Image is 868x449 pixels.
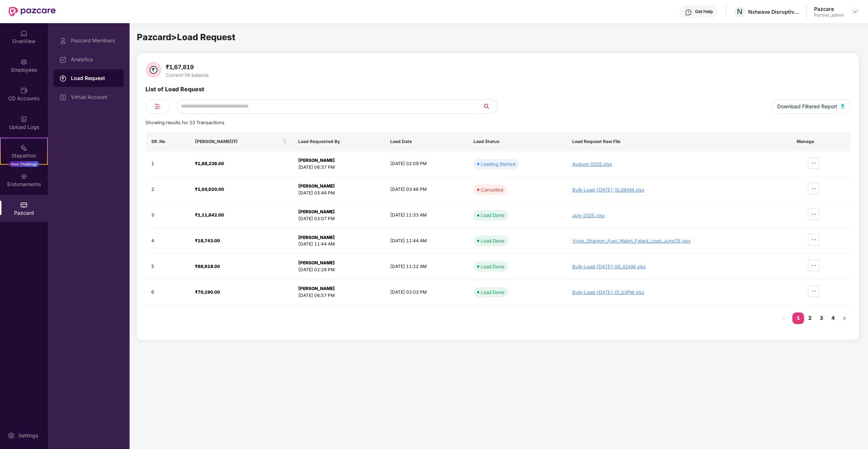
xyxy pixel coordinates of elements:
[384,254,468,280] td: [DATE] 11:22 AM
[808,209,819,220] button: ellipsis
[481,211,505,219] div: Load Done
[481,160,515,168] div: Loading Started
[816,312,827,323] a: 3
[481,289,505,296] div: Load Done
[146,132,189,151] th: SR. No
[71,38,118,43] div: Pazcard Members
[146,62,161,78] img: svg+xml;base64,PHN2ZyB4bWxucz0iaHR0cDovL3d3dy53My5vcmcvMjAwMC9zdmciIHdpZHRoPSIzNiIgaGVpZ2h0PSIzNi...
[146,151,189,177] td: 1
[808,211,819,217] span: ellipsis
[572,161,785,167] div: August-2025.xlsx
[572,289,785,295] div: Bulk-Load-[DATE]-01_03PM.xlsx
[481,237,505,244] div: Load Done
[384,280,468,305] td: [DATE] 02:03 PM
[777,102,837,110] span: Download Filtered Report
[842,316,847,320] span: right
[778,312,789,324] button: left
[59,56,67,63] img: svg+xml;base64,PHN2ZyBpZD0iRGFzaGJvYXJkIiB4bWxucz0iaHR0cDovL3d3dy53My5vcmcvMjAwMC9zdmciIHdpZHRoPS...
[298,215,379,222] div: [DATE] 03:07 PM
[839,312,850,324] li: Next Page
[808,288,819,294] span: ellipsis
[695,9,713,14] div: Get Help
[384,177,468,203] td: [DATE] 03:46 PM
[59,94,67,101] img: svg+xml;base64,PHN2ZyBpZD0iVmlydHVhbF9BY2NvdW50IiBkYXRhLW5hbWU9IlZpcnR1YWwgQWNjb3VudCIgeG1sbnM9Im...
[808,260,819,271] button: ellipsis
[808,263,819,268] span: ellipsis
[808,183,819,194] button: ellipsis
[566,132,791,151] th: Load Request Raw File
[852,9,858,14] img: svg+xml;base64,PHN2ZyBpZD0iRHJvcGRvd24tMzJ4MzIiIHhtbG5zPSJodHRwOi8vd3d3LnczLm9yZy8yMDAwL3N2ZyIgd2...
[814,12,844,18] div: Partner_admin
[808,285,819,297] button: ellipsis
[808,157,819,169] button: ellipsis
[298,158,335,163] strong: [PERSON_NAME]
[298,292,379,299] div: [DATE] 06:57 PM
[384,228,468,254] td: [DATE] 11:44 AM
[16,432,40,439] div: Settings
[298,286,335,291] strong: [PERSON_NAME]
[298,183,335,189] strong: [PERSON_NAME]
[20,144,28,151] img: svg+xml;base64,PHN2ZyB4bWxucz0iaHR0cDovL3d3dy53My5vcmcvMjAwMC9zdmciIHdpZHRoPSIyMSIgaGVpZ2h0PSIyMC...
[164,63,210,71] div: ₹1,67,819
[791,132,850,151] th: Manage
[298,267,379,273] div: [DATE] 02:28 PM
[153,102,162,111] img: svg+xml;base64,PHN2ZyB4bWxucz0iaHR0cDovL3d3dy53My5vcmcvMjAwMC9zdmciIHdpZHRoPSIyNCIgaGVpZ2h0PSIyNC...
[685,9,692,16] img: svg+xml;base64,PHN2ZyBpZD0iSGVscC0zMngzMiIgeG1sbnM9Imh0dHA6Ly93d3cudzMub3JnLzIwMDAvc3ZnIiB3aWR0aD...
[137,32,235,42] span: Pazcard > Load Request
[816,312,827,324] li: 3
[71,94,118,100] div: Virtual Account
[804,312,816,324] li: 2
[195,212,224,218] strong: ₹1,11,842.00
[298,209,335,214] strong: [PERSON_NAME]
[808,160,819,166] span: ellipsis
[59,37,67,45] img: svg+xml;base64,PHN2ZyBpZD0iUHJvZmlsZSIgeG1sbnM9Imh0dHA6Ly93d3cudzMub3JnLzIwMDAvc3ZnIiB3aWR0aD0iMj...
[195,238,220,243] strong: ₹18,743.00
[146,177,189,203] td: 2
[146,120,224,125] span: Showing results for 23 Transactions
[59,75,67,82] img: svg+xml;base64,PHN2ZyBpZD0iTG9hZF9SZXF1ZXN0IiBkYXRhLW5hbWU9IkxvYWQgUmVxdWVzdCIgeG1sbnM9Imh0dHA6Ly...
[1,152,47,159] div: Stepathon
[572,213,785,218] div: July-2025.xlsx
[71,75,118,82] div: Load Request
[572,187,785,193] div: Bulk-Load-[DATE]-10_06AM.xlsx
[808,186,819,192] span: ellipsis
[384,203,468,228] td: [DATE] 11:33 AM
[298,164,379,171] div: [DATE] 06:37 PM
[195,186,224,192] strong: ₹1,04,020.00
[839,312,850,324] button: right
[827,312,839,323] a: 4
[8,432,15,439] img: svg+xml;base64,PHN2ZyBpZD0iU2V0dGluZy0yMHgyMCIgeG1sbnM9Imh0dHA6Ly93d3cudzMub3JnLzIwMDAvc3ZnIiB3aW...
[20,58,28,66] img: svg+xml;base64,PHN2ZyBpZD0iRW1wbG95ZWVzIiB4bWxucz0iaHR0cDovL3d3dy53My5vcmcvMjAwMC9zdmciIHdpZHRoPS...
[298,235,335,240] strong: [PERSON_NAME]
[20,116,28,123] img: svg+xml;base64,PHN2ZyBpZD0iVXBsb2FkX0xvZ3MiIGRhdGEtbmFtZT0iVXBsb2FkIExvZ3MiIHhtbG5zPSJodHRwOi8vd3...
[71,56,118,62] div: Analytics
[164,72,210,78] div: Current VA balance
[292,132,384,151] th: Load Requested By
[9,161,39,167] div: New Challenge
[146,254,189,280] td: 5
[792,312,804,324] li: 1
[841,104,844,108] img: svg+xml;base64,PHN2ZyB4bWxucz0iaHR0cDovL3d3dy53My5vcmcvMjAwMC9zdmciIHhtbG5zOnhsaW5rPSJodHRwOi8vd3...
[804,312,816,323] a: 2
[572,264,785,269] div: Bulk-Load-[DATE]-08_42AM.xlsx
[781,316,786,320] span: left
[146,228,189,254] td: 4
[808,237,819,243] span: ellipsis
[298,260,335,265] strong: [PERSON_NAME]
[195,161,224,166] strong: ₹1,68,236.00
[146,85,204,99] div: List of Load Request
[792,312,804,323] a: 1
[20,173,28,180] img: svg+xml;base64,PHN2ZyBpZD0iRW5kb3JzZW1lbnRzIiB4bWxucz0iaHR0cDovL3d3dy53My5vcmcvMjAwMC9zdmciIHdpZH...
[808,234,819,246] button: ellipsis
[146,280,189,305] td: 6
[748,8,799,15] div: Nxtwave Disruptive Technologies Private Limited
[814,5,844,12] div: Pazcare
[737,7,742,16] span: N
[20,30,28,37] img: svg+xml;base64,PHN2ZyBpZD0iSG9tZSIgeG1sbnM9Imh0dHA6Ly93d3cudzMub3JnLzIwMDAvc3ZnIiB3aWR0aD0iMjAiIG...
[468,132,566,151] th: Load Status
[481,263,505,270] div: Load Done
[827,312,839,324] li: 4
[483,99,498,114] button: search
[481,186,503,193] div: Cancelled
[195,139,281,144] span: [PERSON_NAME](₹)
